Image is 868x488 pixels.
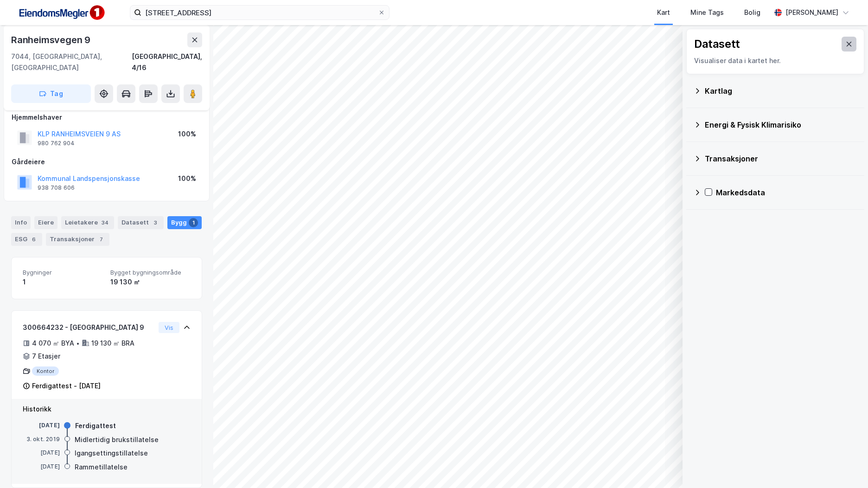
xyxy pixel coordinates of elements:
button: Vis [159,322,179,333]
div: Bolig [744,7,760,18]
div: 938 708 606 [38,184,75,192]
div: Hjemmelshaver [12,112,202,123]
div: Ferdigattest - [DATE] [32,380,101,392]
div: Markedsdata [716,187,857,198]
div: Rammetillatelse [75,462,128,473]
img: F4PB6Px+NJ5v8B7XTbfpPpyloAAAAASUVORK5CYII= [15,2,108,23]
div: Gårdeiere [12,156,202,167]
div: 7 [96,235,106,244]
div: 100% [178,128,196,140]
div: 300664232 - [GEOGRAPHIC_DATA] 9 [23,322,155,333]
div: Igangsettingstillatelse [75,448,148,459]
div: [GEOGRAPHIC_DATA], 4/16 [132,51,202,73]
div: 7 Etasjer [32,351,60,362]
div: 980 762 904 [38,140,75,147]
span: Bygget bygningsområde [110,269,191,276]
div: 34 [100,218,110,227]
div: [DATE] [23,449,60,457]
div: Ferdigattest [75,420,116,431]
div: Mine Tags [690,7,724,18]
div: Datasett [118,216,164,229]
div: Bygg [167,216,202,229]
div: [PERSON_NAME] [785,7,838,18]
div: Eiere [34,216,57,229]
div: Energi & Fysisk Klimarisiko [705,119,857,130]
div: [DATE] [23,421,60,430]
input: Søk på adresse, matrikkel, gårdeiere, leietakere eller personer [141,6,378,19]
div: Transaksjoner [46,233,109,246]
div: Info [11,216,31,229]
div: Datasett [694,37,740,51]
div: 1 [23,276,103,288]
div: Transaksjoner [705,153,857,164]
div: ESG [11,233,42,246]
div: 1 [189,218,198,227]
div: Historikk [23,404,191,415]
div: 100% [178,173,196,184]
div: Leietakere [61,216,114,229]
div: Midlertidig brukstillatelse [75,434,159,445]
div: 6 [29,235,38,244]
div: 19 130 ㎡ [110,276,191,288]
div: 19 130 ㎡ BRA [91,338,134,349]
div: 4 070 ㎡ BYA [32,338,74,349]
iframe: Chat Widget [822,443,868,488]
button: Tag [11,84,91,103]
span: Bygninger [23,269,103,276]
div: 3. okt. 2019 [23,435,60,443]
div: [DATE] [23,462,60,471]
div: Visualiser data i kartet her. [694,55,856,66]
div: 3 [151,218,160,227]
div: • [76,340,80,347]
div: Kontrollprogram for chat [822,443,868,488]
div: Kart [657,7,670,18]
div: Kartlag [705,85,857,96]
div: Ranheimsvegen 9 [11,32,92,47]
div: 7044, [GEOGRAPHIC_DATA], [GEOGRAPHIC_DATA] [11,51,132,73]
